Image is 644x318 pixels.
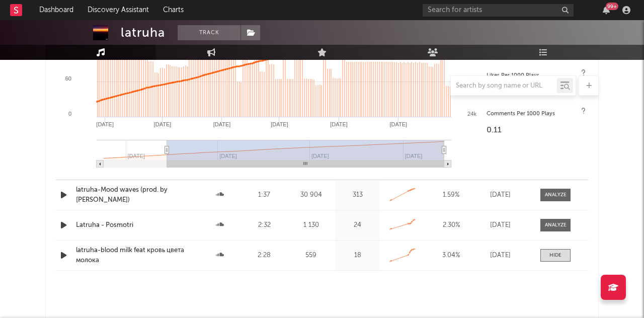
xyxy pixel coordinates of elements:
div: 2:28 [245,251,284,261]
text: [DATE] [213,121,231,127]
div: Likes Per 1000 Plays [487,70,583,82]
a: Latruha - Posmotri [76,220,195,230]
div: 559 [289,251,333,261]
div: Comments Per 1000 Plays [487,108,583,120]
text: [DATE] [330,121,348,127]
div: 2:32 [245,220,284,230]
div: 24 [338,220,377,230]
text: [DATE] [96,121,114,127]
a: latruha-blood milk feat кровь цвета молока [76,246,195,265]
div: 1:37 [245,190,284,200]
a: latruha-Mood waves (prod. by [PERSON_NAME]) [76,185,195,205]
div: 1 130 [289,220,333,230]
button: Track [178,25,240,40]
div: 3.04 % [427,251,475,261]
text: 24k [467,111,476,117]
div: [DATE] [480,220,520,230]
text: 0 [68,111,71,117]
div: 313 [338,190,377,200]
button: 99+ [603,6,610,14]
div: 99 + [606,3,618,10]
div: 2.30 % [427,220,475,230]
div: [DATE] [480,190,520,200]
text: [DATE] [389,121,407,127]
div: 30 904 [289,190,333,200]
div: 1.59 % [427,190,475,200]
div: [DATE] [480,251,520,261]
text: [DATE] [154,121,172,127]
div: 0.11 [487,124,583,136]
div: 18 [338,251,377,261]
input: Search for artists [423,4,574,17]
div: latruha [121,25,165,40]
text: [DATE] [271,121,288,127]
input: Search by song name or URL [451,82,557,90]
